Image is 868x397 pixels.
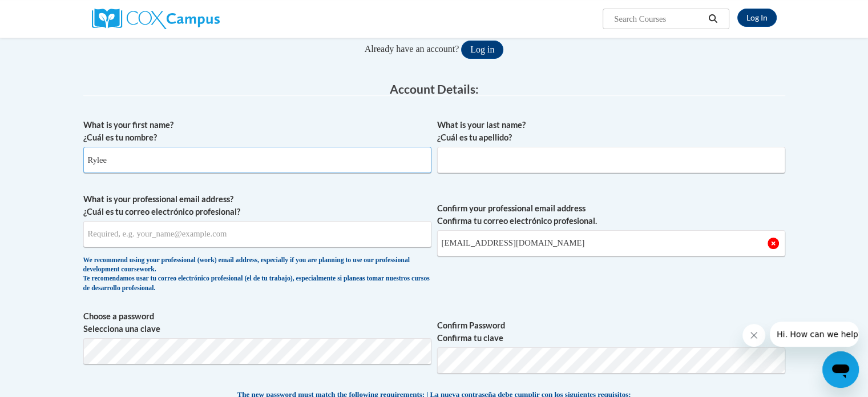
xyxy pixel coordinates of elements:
[83,256,431,294] div: We recommend using your professional (work) email address, especially if you are planning to use ...
[365,44,459,54] span: Already have an account?
[822,351,859,388] iframe: Button to launch messaging window
[437,202,785,227] label: Confirm your professional email address Confirma tu correo electrónico profesional.
[83,310,431,335] label: Choose a password Selecciona una clave
[461,41,503,59] button: Log in
[742,324,765,347] iframe: Close message
[83,221,431,247] input: Metadata input
[390,82,479,96] span: Account Details:
[437,147,785,173] input: Metadata input
[704,12,721,26] button: Search
[437,119,785,144] label: What is your last name? ¿Cuál es tu apellido?
[7,8,92,17] span: Hi. How can we help?
[92,9,220,29] img: Cox Campus
[83,147,431,173] input: Metadata input
[613,12,704,26] input: Search Courses
[83,193,431,218] label: What is your professional email address? ¿Cuál es tu correo electrónico profesional?
[83,119,431,144] label: What is your first name? ¿Cuál es tu nombre?
[437,319,785,344] label: Confirm Password Confirma tu clave
[737,9,777,27] a: Log In
[437,230,785,256] input: Required
[770,322,859,347] iframe: Message from company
